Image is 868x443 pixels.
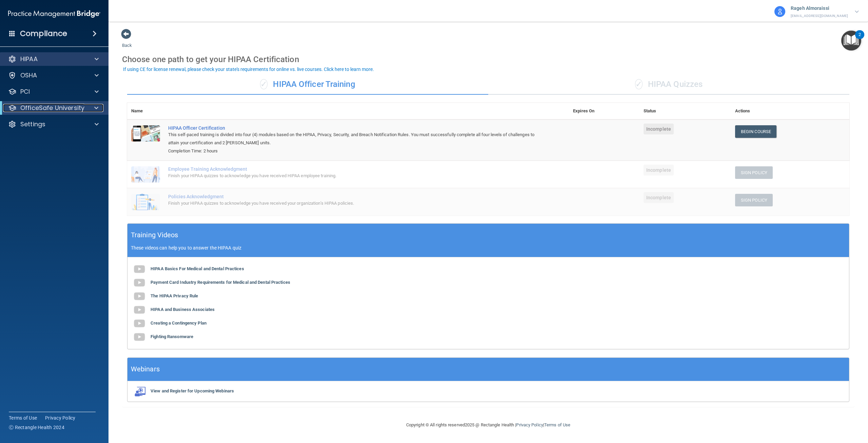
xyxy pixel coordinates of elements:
[168,194,535,199] div: Policies Acknowledgment
[516,422,543,427] a: Privacy Policy
[151,266,244,271] b: HIPAA Basics For Medical and Dental Practices
[731,103,849,119] th: Actions
[168,125,535,131] a: HIPAA Officer Certification
[639,103,731,119] th: Status
[20,104,84,112] p: OfficeSafe University
[127,103,164,119] th: Name
[151,334,193,339] b: Fighting Ransomware
[20,88,30,96] p: PCI
[735,166,773,179] button: Sign Policy
[151,388,234,393] b: View and Register for Upcoming Webinars
[133,262,146,276] img: gray_youtube_icon.38fcd6cc.png
[644,124,674,134] span: Incomplete
[131,363,160,375] h5: Webinars
[122,35,132,48] a: Back
[133,386,146,396] img: webinarIcon.c7ebbf15.png
[151,293,198,298] b: The HIPAA Privacy Rule
[8,7,100,21] img: PMB logo
[151,280,290,285] b: Payment Card Industry Requirements for Medical and Dental Practices
[8,120,99,128] a: Settings
[8,55,99,63] a: HIPAA
[9,424,64,431] span: Ⓒ Rectangle Health 2024
[774,6,785,17] img: avatar.17b06cb7.svg
[569,103,639,119] th: Expires On
[635,79,643,89] span: ✓
[168,199,535,207] div: Finish your HIPAA quizzes to acknowledge you have received your organization’s HIPAA policies.
[488,74,849,95] div: HIPAA Quizzes
[644,192,674,203] span: Incomplete
[127,74,488,95] div: HIPAA Officer Training
[791,4,848,13] p: Rageh Almoraissi
[20,29,67,38] h4: Compliance
[122,66,375,73] button: If using CE for license renewal, please check your state's requirements for online vs. live cours...
[841,31,861,51] button: Open Resource Center, 2 new notifications
[855,11,859,13] img: arrow-down.227dba2b.svg
[133,276,146,290] img: gray_youtube_icon.38fcd6cc.png
[122,50,854,69] div: Choose one path to get your HIPAA Certification
[131,229,178,241] h5: Training Videos
[168,166,535,172] div: Employee Training Acknowledgment
[20,55,38,63] p: HIPAA
[151,307,215,312] b: HIPAA and Business Associates
[131,245,846,251] p: These videos can help you to answer the HIPAA quiz
[791,13,848,19] p: [EMAIL_ADDRESS][DOMAIN_NAME]
[123,67,374,72] div: If using CE for license renewal, please check your state's requirements for online vs. live cours...
[9,414,37,421] a: Terms of Use
[260,79,268,89] span: ✓
[45,414,76,421] a: Privacy Policy
[20,120,45,128] p: Settings
[20,71,37,79] p: OSHA
[168,147,535,155] div: Completion Time: 2 hours
[133,290,146,303] img: gray_youtube_icon.38fcd6cc.png
[168,172,535,180] div: Finish your HIPAA quizzes to acknowledge you have received HIPAA employee training.
[8,88,99,96] a: PCI
[735,125,776,138] a: Begin Course
[168,131,535,147] div: This self-paced training is divided into four (4) modules based on the HIPAA, Privacy, Security, ...
[8,104,98,112] a: OfficeSafe University
[859,35,861,43] div: 2
[151,320,206,326] b: Creating a Contingency Plan
[364,414,612,436] div: Copyright © All rights reserved 2025 @ Rectangle Health | |
[544,422,570,427] a: Terms of Use
[735,194,773,206] button: Sign Policy
[8,71,99,79] a: OSHA
[133,330,146,344] img: gray_youtube_icon.38fcd6cc.png
[644,165,674,176] span: Incomplete
[133,303,146,317] img: gray_youtube_icon.38fcd6cc.png
[133,317,146,330] img: gray_youtube_icon.38fcd6cc.png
